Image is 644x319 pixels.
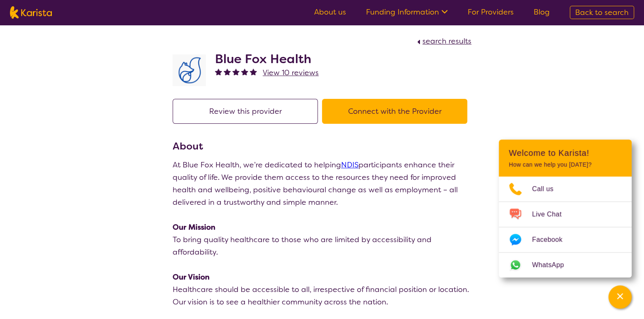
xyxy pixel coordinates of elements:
a: Web link opens in a new tab. [499,253,632,277]
span: Call us [532,183,563,195]
span: WhatsApp [532,259,574,271]
h3: About [173,139,471,154]
img: fullstar [224,68,231,75]
img: fullstar [215,68,222,75]
a: search results [415,36,471,46]
div: Channel Menu [499,140,632,277]
a: Funding Information [366,7,448,17]
a: Review this provider [173,106,322,116]
img: fullstar [250,68,257,75]
a: NDIS [341,160,359,170]
button: Review this provider [173,99,318,124]
a: Back to search [570,6,634,19]
img: fullstar [232,68,239,75]
a: View 10 reviews [263,66,319,79]
p: Healthcare should be accessible to all, irrespective of financial position or location. Our visio... [173,283,471,308]
img: Karista logo [10,6,52,19]
span: Back to search [575,7,629,17]
button: Connect with the Provider [322,99,467,124]
button: Channel Menu [608,285,632,309]
img: fullstar [241,68,248,75]
span: search results [422,36,471,46]
strong: Our Vision [173,272,210,282]
a: Blog [534,7,550,17]
ul: Choose channel [499,177,632,277]
strong: Our Mission [173,222,215,232]
span: Live Chat [532,208,571,221]
img: lyehhyr6avbivpacwqcf.png [173,54,206,86]
a: About us [314,7,346,17]
span: Facebook [532,233,572,246]
p: At Blue Fox Health, we’re dedicated to helping participants enhance their quality of life. We pro... [173,159,471,209]
p: How can we help you [DATE]? [509,161,622,168]
span: View 10 reviews [263,68,319,78]
a: For Providers [468,7,514,17]
p: To bring quality healthcare to those who are limited by accessibility and affordability. [173,233,471,258]
h2: Blue Fox Health [215,52,319,66]
a: Connect with the Provider [322,106,471,116]
h2: Welcome to Karista! [509,148,622,158]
